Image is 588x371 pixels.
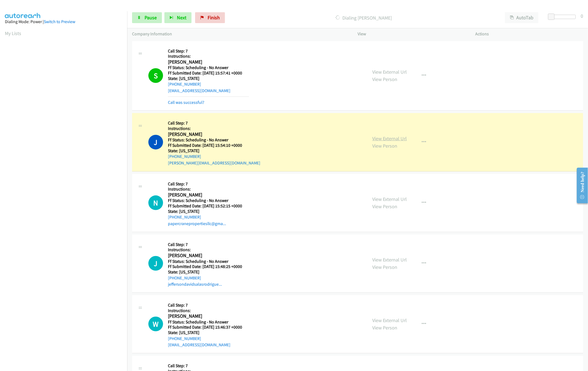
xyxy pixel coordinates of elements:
[148,317,163,331] div: The call is yet to be attempted
[168,247,249,252] h5: Instructions:
[168,154,201,159] a: [PHONE_NUMBER]
[5,30,21,36] a: My Lists
[232,14,495,21] p: Dialing [PERSON_NAME]
[168,214,201,220] a: [PHONE_NUMBER]
[168,221,226,226] a: papercranepropertiesllc@gma...
[132,12,162,23] a: Pause
[475,31,583,37] p: Actions
[168,342,230,347] a: [EMAIL_ADDRESS][DOMAIN_NAME]
[168,313,249,319] h2: [PERSON_NAME]
[168,148,260,154] h5: State: [US_STATE]
[168,308,249,313] h5: Instructions:
[168,252,249,259] h2: [PERSON_NAME]
[168,137,260,143] h5: Ff Status: Scheduling - No Answer
[168,319,249,325] h5: Ff Status: Scheduling - No Answer
[372,76,397,82] a: View Person
[372,317,407,323] a: View External Url
[148,256,163,271] h1: J
[148,256,163,271] div: The call is yet to be attempted
[168,209,249,214] h5: State: [US_STATE]
[168,282,222,287] a: jeffersondavidsalasrodrigue...
[168,181,249,187] h5: Call Step: 7
[148,317,163,331] h1: W
[372,69,407,75] a: View External Url
[5,18,122,25] div: Dialing Mode: Power |
[168,259,249,264] h5: Ff Status: Scheduling - No Answer
[148,68,163,83] h1: S
[168,88,230,93] a: [EMAIL_ADDRESS][DOMAIN_NAME]
[573,164,588,207] iframe: Resource Center
[168,76,249,81] h5: State: [US_STATE]
[168,269,249,275] h5: State: [US_STATE]
[168,126,260,131] h5: Instructions:
[168,325,249,330] h5: Ff Submitted Date: [DATE] 15:46:37 +0000
[372,264,397,270] a: View Person
[372,257,407,263] a: View External Url
[168,65,249,70] h5: Ff Status: Scheduling - No Answer
[44,19,75,24] a: Switch to Preview
[168,143,260,148] h5: Ff Submitted Date: [DATE] 15:54:10 +0000
[372,325,397,331] a: View Person
[168,275,201,280] a: [PHONE_NUMBER]
[505,12,539,23] button: AutoTab
[168,70,249,76] h5: Ff Submitted Date: [DATE] 15:57:41 +0000
[168,54,249,59] h5: Instructions:
[168,100,204,105] a: Call was successful?
[372,196,407,202] a: View External Url
[148,135,163,149] h1: J
[358,31,465,37] p: View
[168,363,249,369] h5: Call Step: 7
[168,59,249,65] h2: [PERSON_NAME]
[168,330,249,335] h5: State: [US_STATE]
[168,192,249,198] h2: [PERSON_NAME]
[168,186,249,192] h5: Instructions:
[132,31,348,37] p: Company Information
[177,14,186,21] span: Next
[208,14,220,21] span: Finish
[168,131,249,138] h2: [PERSON_NAME]
[168,336,201,341] a: [PHONE_NUMBER]
[372,135,407,142] a: View External Url
[164,12,192,23] button: Next
[168,198,249,203] h5: Ff Status: Scheduling - No Answer
[148,195,163,210] div: The call is yet to be attempted
[168,120,260,126] h5: Call Step: 7
[145,14,157,21] span: Pause
[551,15,576,19] div: Delay between calls (in seconds)
[372,143,397,149] a: View Person
[168,303,249,308] h5: Call Step: 7
[195,12,225,23] a: Finish
[168,48,249,54] h5: Call Step: 7
[372,203,397,210] a: View Person
[168,82,201,87] a: [PHONE_NUMBER]
[168,264,249,269] h5: Ff Submitted Date: [DATE] 15:48:25 +0000
[168,160,260,166] a: [PERSON_NAME][EMAIL_ADDRESS][DOMAIN_NAME]
[581,12,583,20] div: 0
[5,42,127,300] iframe: Dialpad
[148,195,163,210] h1: N
[168,203,249,209] h5: Ff Submitted Date: [DATE] 15:52:15 +0000
[168,242,249,247] h5: Call Step: 7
